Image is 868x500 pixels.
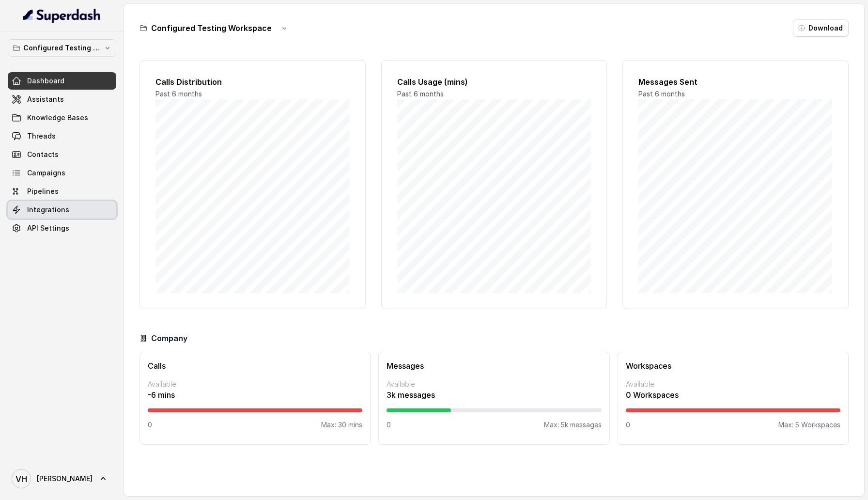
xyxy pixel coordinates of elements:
h3: Calls [148,360,362,372]
span: [PERSON_NAME] [37,474,93,484]
span: Contacts [27,150,59,159]
a: Campaigns [8,164,116,182]
img: light.svg [23,8,101,23]
h3: Workspaces [626,360,840,372]
p: Available [626,379,840,389]
p: Configured Testing Workspace [23,42,101,54]
span: Dashboard [27,76,64,86]
span: Assistants [27,94,64,104]
h2: Calls Distribution [155,76,350,88]
a: Knowledge Bases [8,109,116,126]
a: Pipelines [8,183,116,200]
button: Download [793,19,849,37]
p: 0 [148,420,152,430]
a: Threads [8,127,116,145]
p: 0 [626,420,630,430]
a: Contacts [8,146,116,163]
a: Integrations [8,201,116,219]
p: Available [387,379,601,389]
span: Campaigns [27,168,65,178]
h2: Calls Usage (mins) [397,76,591,88]
p: 0 [387,420,391,430]
a: API Settings [8,219,116,237]
p: 0 Workspaces [626,389,840,401]
span: Pipelines [27,187,59,196]
span: Past 6 months [397,90,444,98]
a: Dashboard [8,72,116,90]
span: Past 6 months [155,90,202,98]
span: Past 6 months [638,90,685,98]
p: Max: 5 Workspaces [778,420,840,430]
span: Threads [27,131,56,141]
p: Available [148,379,362,389]
p: Max: 30 mins [321,420,362,430]
h3: Configured Testing Workspace [151,22,272,34]
h3: Messages [387,360,601,372]
h2: Messages Sent [638,76,833,88]
h3: Company [151,332,187,344]
p: 3k messages [387,389,601,401]
a: [PERSON_NAME] [8,465,116,492]
p: Max: 5k messages [544,420,602,430]
p: -6 mins [148,389,362,401]
span: Knowledge Bases [27,113,88,123]
span: Integrations [27,205,69,215]
span: API Settings [27,223,69,233]
text: VH [15,474,27,484]
a: Assistants [8,91,116,108]
button: Configured Testing Workspace [8,39,116,57]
